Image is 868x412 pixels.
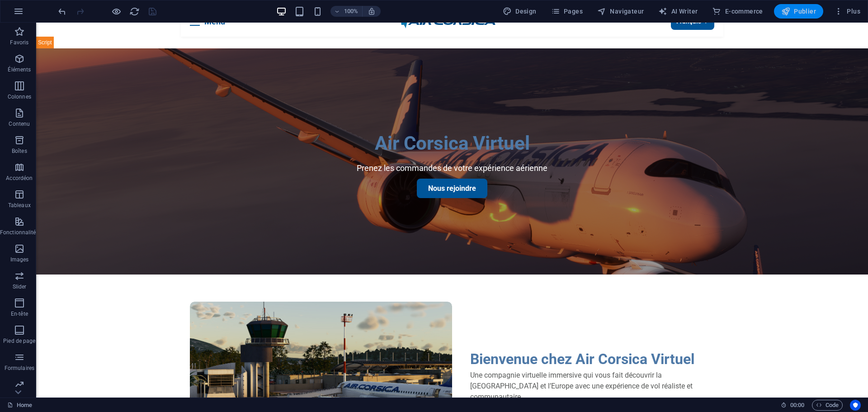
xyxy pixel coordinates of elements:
[774,4,823,19] button: Publier
[7,400,32,411] a: Cliquez pour annuler la sélection. Double-cliquez pour ouvrir Pages.
[129,6,140,17] button: reload
[6,175,33,182] p: Accordéon
[655,4,701,19] button: AI Writer
[10,256,29,263] p: Images
[503,7,537,16] span: Design
[5,365,34,372] p: Formulaires
[594,4,647,19] button: Navigateur
[129,6,140,17] i: Actualiser la page
[658,7,698,16] span: AI Writer
[812,400,843,411] button: Code
[12,147,27,155] p: Boîtes
[57,6,67,17] i: Annuler : Modifier HTML (Ctrl+Z)
[850,400,861,411] button: Usercentrics
[551,7,583,16] span: Pages
[816,400,839,411] span: Code
[790,400,804,411] span: 00 00
[10,39,28,46] p: Favoris
[330,6,363,17] button: 100%
[8,93,31,100] p: Colonnes
[8,202,31,209] p: Tableaux
[834,7,860,16] span: Plus
[3,337,35,345] p: Pied de page
[9,120,30,128] p: Contenu
[57,6,67,17] button: undo
[8,66,31,73] p: Éléments
[708,4,766,19] button: E-commerce
[781,7,816,16] span: Publier
[368,7,376,15] i: Lors du redimensionnement, ajuster automatiquement le niveau de zoom en fonction de l'appareil sé...
[13,283,27,290] p: Slider
[499,4,540,19] button: Design
[597,7,644,16] span: Navigateur
[712,7,763,16] span: E-commerce
[344,6,359,17] h6: 100%
[830,4,864,19] button: Plus
[111,6,122,17] button: Cliquez ici pour quitter le mode Aperçu et poursuivre l'édition.
[547,4,586,19] button: Pages
[11,310,28,317] p: En-tête
[797,402,798,408] span: :
[781,400,805,411] h6: Durée de la session
[499,4,540,19] div: Design (Ctrl+Alt+Y)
